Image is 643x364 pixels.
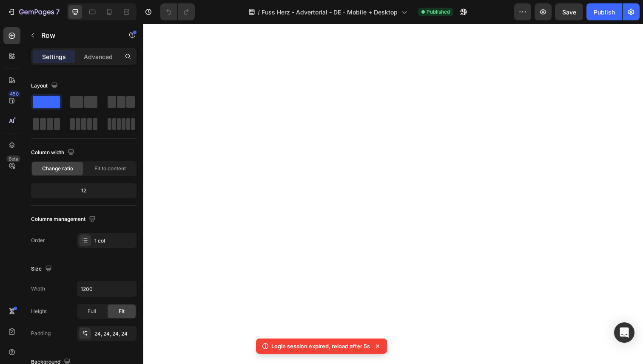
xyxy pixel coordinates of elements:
p: Row [41,30,114,40]
span: Save [562,8,576,16]
p: Advanced [84,52,113,61]
div: Column width [31,147,76,158]
p: 7 [56,7,60,17]
div: Padding [31,330,51,337]
button: Save [555,3,583,20]
span: / [258,8,260,17]
div: Layout [31,80,60,92]
span: Full [88,308,96,315]
button: Publish [586,3,622,20]
span: Fuss Herz - Advertorial - DE - Mobile + Desktop [262,8,398,17]
div: 1 col [94,237,134,245]
input: Auto [77,281,136,296]
iframe: Design area [143,24,643,364]
div: Height [31,308,47,315]
div: Open Intercom Messenger [614,322,634,343]
div: Beta [6,155,20,162]
div: Undo/Redo [160,3,195,20]
div: Order [31,237,45,244]
div: 24, 24, 24, 24 [94,330,134,338]
div: Publish [594,8,615,17]
span: Fit to content [94,165,126,172]
div: Columns management [31,214,97,225]
div: 450 [8,90,20,97]
div: 12 [33,185,135,197]
span: Change ratio [42,165,73,172]
div: Size [31,263,54,275]
p: Settings [42,52,66,61]
span: Fit [119,308,125,315]
span: Published [427,8,450,16]
button: 7 [3,3,63,20]
div: Width [31,285,45,293]
p: Login session expired, reload after 5s [271,342,370,350]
